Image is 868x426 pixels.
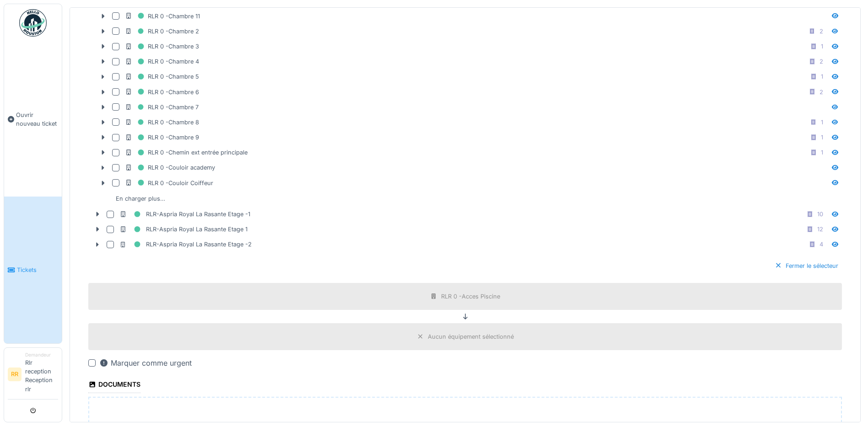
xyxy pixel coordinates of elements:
div: 1 [821,133,823,142]
div: RLR 0 -Couloir academy [125,162,215,173]
span: Tickets [17,266,58,274]
div: 2 [819,88,823,96]
div: Marquer comme urgent [99,357,192,368]
a: Tickets [4,197,62,343]
div: RLR-Aspria Royal La Rasante Etage -2 [119,239,252,250]
div: RLR 0 -Acces Piscine [441,292,500,301]
div: RLR 0 -Chambre 3 [125,41,199,52]
div: 1 [821,72,823,81]
div: 2 [819,27,823,36]
div: RLR-Aspria Royal La Rasante Etage 1 [119,224,248,235]
div: 1 [821,42,823,51]
div: RLR 0 -Chemin ext entrée principale [125,147,248,158]
span: Ouvrir nouveau ticket [16,111,58,128]
div: Documents [88,378,140,393]
div: 1 [821,118,823,127]
img: Badge_color-CXgf-gQk.svg [19,9,47,37]
div: RLR 0 -Chambre 5 [125,71,199,82]
a: RR DemandeurRlr reception Reception rlr [8,351,58,399]
div: Fermer le sélecteur [771,260,842,272]
div: Demandeur [25,351,58,358]
div: RLR 0 -Couloir Coiffeur [125,177,213,189]
div: RLR-Aspria Royal La Rasante Etage -1 [119,208,250,220]
div: Aucun équipement sélectionné [428,332,514,341]
a: Ouvrir nouveau ticket [4,42,62,197]
li: RR [8,367,22,381]
div: 12 [817,225,823,234]
div: RLR 0 -Chambre 2 [125,26,199,37]
div: RLR 0 -Chambre 9 [125,132,199,143]
div: En charger plus… [112,192,169,205]
div: 4 [819,240,823,249]
div: 1 [821,148,823,157]
div: RLR 0 -Chambre 8 [125,117,199,128]
div: RLR 0 -Chambre 11 [125,11,200,22]
div: 10 [817,210,823,218]
div: RLR 0 -Chambre 7 [125,101,199,113]
div: RLR 0 -Chambre 4 [125,56,199,67]
li: Rlr reception Reception rlr [25,351,58,397]
div: RLR 0 -Chambre 6 [125,86,199,98]
div: 2 [819,57,823,66]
